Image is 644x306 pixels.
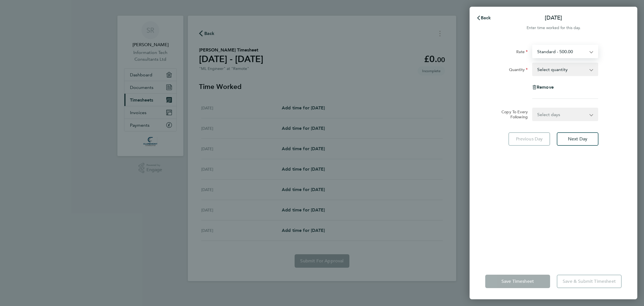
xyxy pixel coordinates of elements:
span: Remove [537,84,554,90]
span: Next Day [568,136,587,142]
button: Remove [532,85,554,90]
button: Back [471,12,497,23]
label: Copy To Every Following [497,109,528,119]
p: [DATE] [545,14,562,22]
span: Back [481,15,491,20]
div: Enter time worked for this day. [470,25,637,31]
button: Next Day [557,132,598,146]
label: Rate [516,49,528,56]
label: Quantity [509,67,528,74]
